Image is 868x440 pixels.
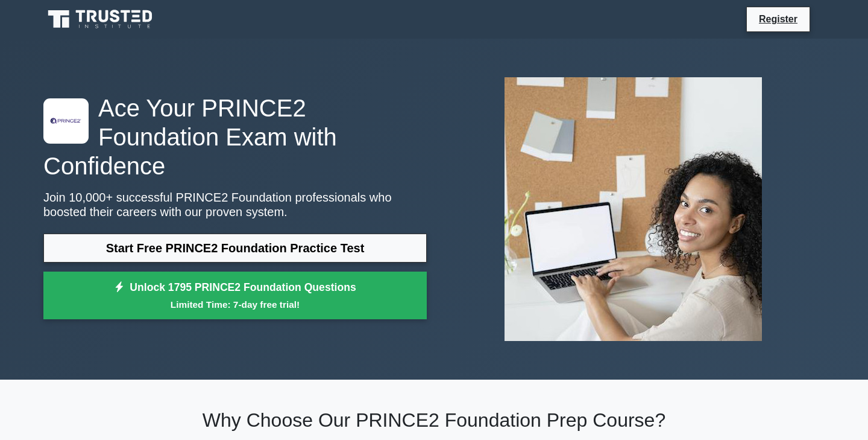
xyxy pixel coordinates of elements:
a: Unlock 1795 PRINCE2 Foundation QuestionsLimited Time: 7-day free trial! [43,272,427,320]
a: Start Free PRINCE2 Foundation Practice Test [43,234,427,263]
h2: Why Choose Our PRINCE2 Foundation Prep Course? [43,409,825,432]
p: Join 10,000+ successful PRINCE2 Foundation professionals who boosted their careers with our prove... [43,190,427,219]
a: Register [752,11,805,27]
small: Limited Time: 7-day free trial! [58,298,412,311]
h1: Ace Your PRINCE2 Foundation Exam with Confidence [43,94,427,180]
